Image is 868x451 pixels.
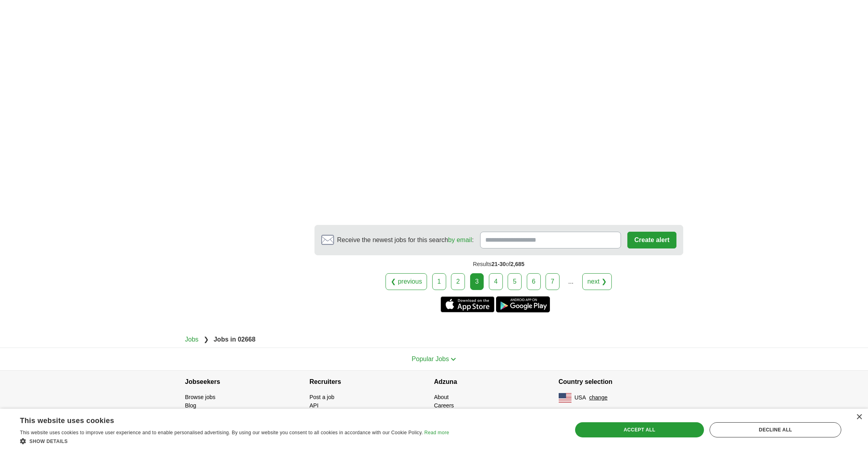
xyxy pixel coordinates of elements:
[451,273,465,290] a: 2
[575,393,586,402] span: USA
[589,393,607,402] button: change
[424,430,449,435] a: Read more, opens a new window
[448,236,472,243] a: by email
[310,394,334,400] a: Post a job
[856,414,862,420] div: Close
[559,393,571,403] img: US flag
[432,273,446,290] a: 1
[434,402,454,409] a: Careers
[559,371,683,393] h4: Country selection
[412,356,449,362] span: Popular Jobs
[185,336,199,343] a: Jobs
[434,394,449,400] a: About
[710,422,841,437] div: Decline all
[563,274,579,290] div: ...
[489,273,503,290] a: 4
[496,296,550,312] a: Get the Android app
[470,273,484,290] div: 3
[527,273,541,290] a: 6
[546,273,560,290] a: 7
[575,422,704,437] div: Accept all
[20,413,429,425] div: This website uses cookies
[441,296,494,312] a: Get the iPhone app
[508,273,522,290] a: 5
[451,358,456,361] img: toggle icon
[185,394,216,400] a: Browse jobs
[510,261,524,267] span: 2,685
[30,439,68,444] span: Show details
[20,437,449,445] div: Show details
[310,402,319,409] a: API
[492,261,506,267] span: 21-30
[20,430,423,435] span: This website uses cookies to improve user experience and to enable personalised advertising. By u...
[386,273,427,290] a: ❮ previous
[337,235,474,245] span: Receive the newest jobs for this search :
[204,336,209,343] span: ❯
[582,273,612,290] a: next ❯
[314,255,683,273] div: Results of
[627,232,676,248] button: Create alert
[214,336,255,343] strong: Jobs in 02668
[185,402,196,409] a: Blog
